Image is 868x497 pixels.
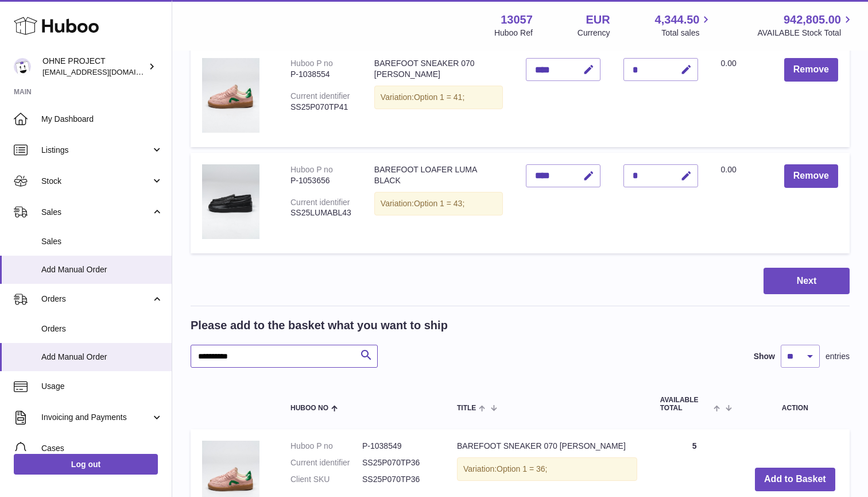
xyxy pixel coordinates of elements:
[497,464,547,473] span: Option 1 = 36;
[784,12,841,28] span: 942,805.00
[757,12,854,38] a: 942,805.00 AVAILABLE Stock Total
[41,443,163,454] span: Cases
[290,404,328,412] span: Huboo no
[362,457,434,468] dd: SS25P070TP36
[586,12,610,28] strong: EUR
[41,207,151,218] span: Sales
[41,412,151,423] span: Invoicing and Payments
[374,192,503,215] div: Variation:
[191,318,448,333] h2: Please add to the basket what you want to ship
[660,396,711,411] span: AVAILABLE Total
[362,441,434,452] dd: P-1038549
[784,164,838,188] button: Remove
[202,58,259,133] img: BAREFOOT SNEAKER 070 TEDDY PINK
[41,352,163,363] span: Add Manual Order
[721,59,737,68] span: 0.00
[414,93,464,102] span: Option 1 = 41;
[655,12,700,28] span: 4,344.50
[290,165,333,174] div: Huboo P no
[362,474,434,485] dd: SS25P070TP36
[655,12,713,38] a: 4,344.50 Total sales
[42,56,146,78] div: OHNE PROJECT
[290,175,351,186] div: P-1053656
[414,199,464,208] span: Option 1 = 43;
[42,67,169,76] span: [EMAIL_ADDRESS][DOMAIN_NAME]
[363,153,514,253] td: BAREFOOT LOAFER LUMA BLACK
[41,114,163,125] span: My Dashboard
[14,58,31,75] img: support@ohneproject.com
[41,236,163,247] span: Sales
[41,176,151,187] span: Stock
[41,264,163,275] span: Add Manual Order
[578,28,610,38] div: Currency
[290,441,362,452] dt: Huboo P no
[826,351,850,362] span: entries
[374,86,503,109] div: Variation:
[501,12,533,28] strong: 13057
[784,58,838,82] button: Remove
[290,91,350,101] div: Current identifier
[741,385,850,423] th: Action
[290,69,351,80] div: P-1038554
[457,404,476,412] span: Title
[290,198,350,207] div: Current identifier
[290,102,351,113] div: SS25P070TP41
[494,28,533,38] div: Huboo Ref
[764,268,850,295] button: Next
[755,468,835,491] button: Add to Basket
[721,165,737,174] span: 0.00
[41,294,151,305] span: Orders
[14,454,158,475] a: Log out
[290,207,351,218] div: SS25LUMABL43
[202,164,259,239] img: BAREFOOT LOAFER LUMA BLACK
[41,323,163,334] span: Orders
[661,28,712,38] span: Total sales
[757,28,854,38] span: AVAILABLE Stock Total
[363,47,514,147] td: BAREFOOT SNEAKER 070 [PERSON_NAME]
[290,59,333,68] div: Huboo P no
[290,457,362,468] dt: Current identifier
[41,381,163,392] span: Usage
[457,457,637,481] div: Variation:
[41,145,151,156] span: Listings
[754,351,775,362] label: Show
[290,474,362,485] dt: Client SKU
